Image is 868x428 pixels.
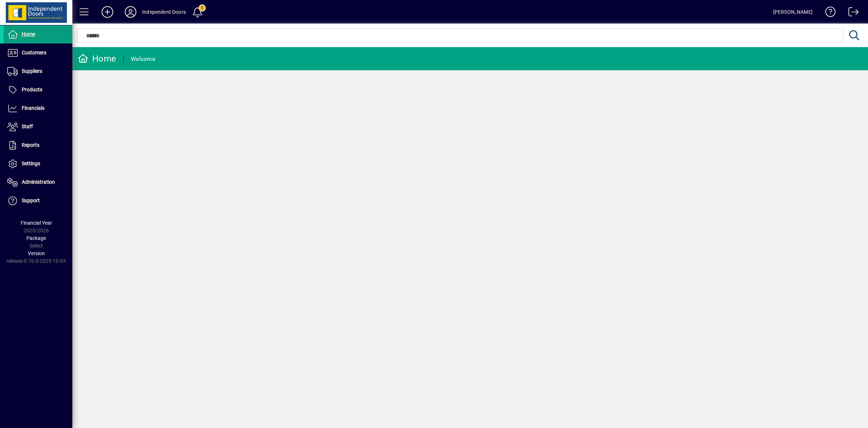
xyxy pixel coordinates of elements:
[4,62,72,80] a: Suppliers
[4,155,72,173] a: Settings
[4,192,72,210] a: Support
[22,87,42,92] span: Products
[22,31,35,37] span: Home
[131,53,155,65] div: Welcome
[4,99,72,117] a: Financials
[22,198,40,203] span: Support
[26,235,46,241] span: Package
[142,6,186,18] div: Independent Doors
[119,5,142,18] button: Profile
[4,173,72,191] a: Administration
[22,124,33,129] span: Staff
[22,161,40,166] span: Settings
[22,50,46,55] span: Customers
[820,1,836,25] a: Knowledge Base
[22,68,42,74] span: Suppliers
[96,5,119,18] button: Add
[28,250,45,256] span: Version
[843,1,859,25] a: Logout
[22,179,55,185] span: Administration
[4,118,72,136] a: Staff
[22,142,39,148] span: Reports
[78,53,116,65] div: Home
[22,105,44,111] span: Financials
[773,6,813,18] div: [PERSON_NAME]
[4,44,72,62] a: Customers
[4,81,72,99] a: Products
[4,136,72,154] a: Reports
[21,220,52,226] span: Financial Year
